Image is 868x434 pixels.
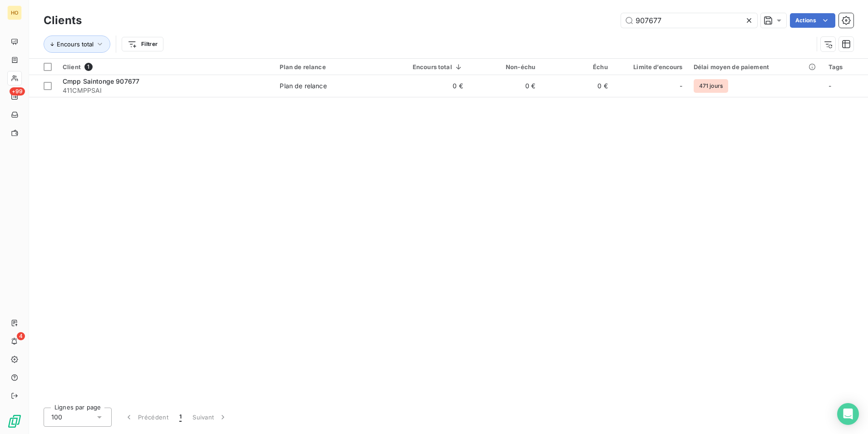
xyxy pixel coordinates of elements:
input: Rechercher [621,13,757,28]
div: Open Intercom Messenger [837,403,859,425]
span: Client [63,63,81,71]
td: 0 € [392,75,469,97]
span: 471 jours [694,79,728,93]
div: Échu [546,63,607,71]
span: 411CMPPSAI [63,86,269,95]
div: HO [7,5,22,20]
span: 1 [179,413,182,422]
button: Actions [790,13,835,28]
img: Logo LeanPay [7,414,22,429]
div: Plan de relance [280,81,326,91]
div: Délai moyen de paiement [694,63,818,71]
span: 1 [84,63,93,71]
div: Non-échu [474,63,535,71]
h3: Clients [44,12,82,29]
td: 0 € [469,75,541,97]
div: Plan de relance [280,63,386,71]
button: Filtrer [122,37,163,51]
span: - [680,81,682,91]
div: Limite d’encours [619,63,683,71]
button: 1 [174,408,187,427]
span: - [829,82,831,90]
span: +99 [10,87,25,96]
button: Encours total [44,35,110,53]
td: 0 € [541,75,613,97]
span: 100 [51,413,62,422]
button: Suivant [187,408,233,427]
span: Cmpp Saintonge 907677 [63,77,139,85]
span: Encours total [57,40,94,48]
span: 4 [17,332,25,340]
div: Tags [829,63,863,71]
div: Encours total [398,63,463,71]
button: Précédent [119,408,174,427]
